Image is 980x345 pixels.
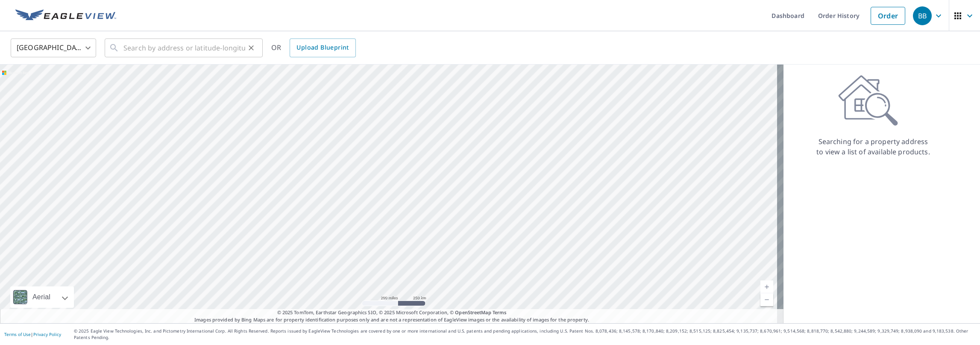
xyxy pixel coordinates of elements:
div: Aerial [30,286,53,308]
div: [GEOGRAPHIC_DATA] [11,36,96,60]
a: Order [871,7,905,25]
a: Upload Blueprint [290,38,355,57]
button: Clear [245,42,257,54]
p: © 2025 Eagle View Technologies, Inc. and Pictometry International Corp. All Rights Reserved. Repo... [74,328,976,341]
a: Privacy Policy [33,331,61,337]
img: EV Logo [15,9,116,22]
span: Upload Blueprint [296,42,349,53]
div: BB [913,6,932,25]
a: Terms of Use [4,331,31,337]
div: OR [271,38,356,57]
a: Terms [493,309,507,316]
input: Search by address or latitude-longitude [123,36,245,60]
p: | [4,332,61,337]
p: Searching for a property address to view a list of available products. [816,136,930,157]
a: Current Level 5, Zoom In [760,280,773,293]
a: OpenStreetMap [455,309,491,316]
a: Current Level 5, Zoom Out [760,293,773,306]
span: © 2025 TomTom, Earthstar Geographics SIO, © 2025 Microsoft Corporation, © [277,309,507,316]
div: Aerial [10,286,74,308]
